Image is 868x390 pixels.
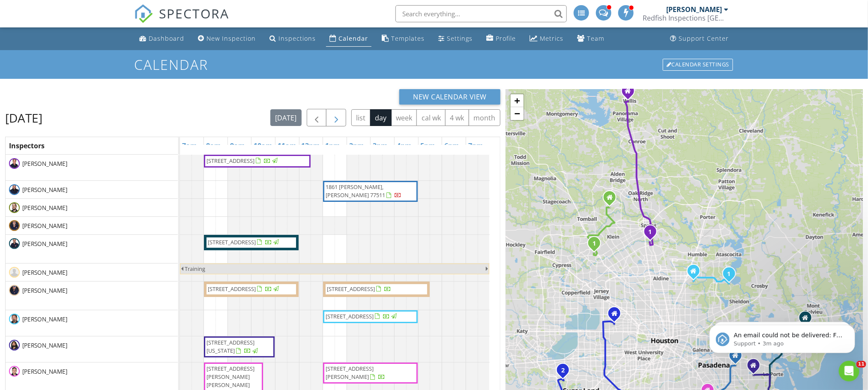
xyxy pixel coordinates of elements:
[395,5,567,22] input: Search everything...
[727,271,731,277] i: 1
[21,186,69,194] span: [PERSON_NAME]
[351,109,371,126] button: list
[561,368,565,374] i: 2
[9,267,20,278] img: default-user-f0147aede5fd5fa78ca7ade42f37bd4542148d508eef1c3d3ea960f66861d68b.jpg
[136,31,188,47] a: Dashboard
[679,34,729,42] div: Support Center
[399,89,500,105] button: New Calendar View
[180,139,199,153] a: 7am
[21,268,69,277] span: [PERSON_NAME]
[697,307,868,367] iframe: Intercom notifications message
[729,273,734,279] div: 13726 Windsor Garden Ln, Houston, TX 77044
[9,202,20,213] img: james_photo.jpg
[208,238,256,246] span: [STREET_ADDRESS]
[208,285,256,293] span: [STREET_ADDRESS]
[338,34,368,42] div: Calendar
[323,139,342,153] a: 1pm
[9,340,20,351] img: ruben_photo.jpg
[278,34,316,42] div: Inspections
[207,157,254,165] span: [STREET_ADDRESS]
[21,367,69,376] span: [PERSON_NAME]
[593,241,596,247] i: 1
[9,366,20,377] img: photo.jpg
[370,109,392,126] button: day
[134,12,229,30] a: SPECTORA
[649,229,652,235] i: 1
[614,313,620,318] div: 1902 Elmview Dr, Houston TX 77080
[207,339,254,354] span: [STREET_ADDRESS][US_STATE]
[21,159,69,168] span: [PERSON_NAME]
[587,34,605,42] div: Team
[266,31,319,47] a: Inspections
[9,285,20,296] img: dsc_1512a_trey_medium.jpg
[9,184,20,195] img: dsc_4207a_stevenwichkoski_xl.jpg
[275,139,299,153] a: 11am
[326,183,385,199] span: 1861 [PERSON_NAME], [PERSON_NAME] 77511
[445,109,469,126] button: 4 wk
[378,31,428,47] a: Templates
[207,34,256,42] div: New Inspection
[326,31,371,47] a: Calendar
[663,59,733,71] div: Calendar Settings
[204,139,223,153] a: 8am
[662,58,734,72] a: Calendar Settings
[299,139,323,153] a: 12pm
[395,139,414,153] a: 4pm
[21,204,69,212] span: [PERSON_NAME]
[511,107,524,120] a: Zoom out
[347,139,366,153] a: 2pm
[754,365,759,370] div: 9910 Old Orchard Rd, La Porte TX 77571
[574,31,608,47] a: Team
[666,5,722,14] div: [PERSON_NAME]
[628,91,633,96] div: 502 W. Montgomery #249, Willis TX 77378
[9,158,20,169] img: dsc_2707a_keithjeanes_medium.jpg
[610,197,615,202] div: 8119 Hideaway Lake Cir, Spring TX 77389
[469,109,500,126] button: month
[326,365,374,381] span: [STREET_ADDRESS][PERSON_NAME]
[419,139,438,153] a: 5pm
[643,14,728,22] div: Redfish Inspections Houston
[21,240,69,248] span: [PERSON_NAME]
[526,31,567,47] a: Metrics
[195,31,259,47] a: New Inspection
[134,57,734,72] h1: Calendar
[207,365,254,389] span: [STREET_ADDRESS][PERSON_NAME][PERSON_NAME]
[435,31,476,47] a: Settings
[9,238,20,249] img: jcs_4180a_richardlewis_medium.jpg
[511,94,524,107] a: Zoom in
[391,34,425,42] div: Templates
[21,286,69,295] span: [PERSON_NAME]
[9,314,20,324] img: steves_photo_3.jpg
[447,34,473,42] div: Settings
[21,341,69,350] span: [PERSON_NAME]
[251,139,275,153] a: 10am
[326,109,346,126] button: Next day
[667,31,732,47] a: Support Center
[327,285,375,293] span: [STREET_ADDRESS]
[21,222,69,230] span: [PERSON_NAME]
[9,220,20,231] img: dsc_1500a_bill_medium.jpg
[594,243,599,248] div: 11702 Finnick Bend Ln, Tomball, TX 77377
[326,312,374,320] span: [STREET_ADDRESS]
[540,34,563,42] div: Metrics
[371,139,390,153] a: 3pm
[185,265,205,273] span: Training
[270,109,302,126] button: [DATE]
[650,231,655,237] div: 22222 Greenbrook Dr, Houston, TX 77073
[9,141,45,150] span: Inspectors
[149,34,184,42] div: Dashboard
[228,139,247,153] a: 9am
[856,361,866,368] span: 11
[5,109,42,126] h2: [DATE]
[21,315,69,324] span: [PERSON_NAME]
[442,139,461,153] a: 6pm
[416,109,446,126] button: cal wk
[391,109,417,126] button: week
[134,4,153,23] img: The Best Home Inspection Software - Spectora
[496,34,516,42] div: Profile
[694,271,699,276] div: 7510 Garden Knoll Ln, Humble TX 77396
